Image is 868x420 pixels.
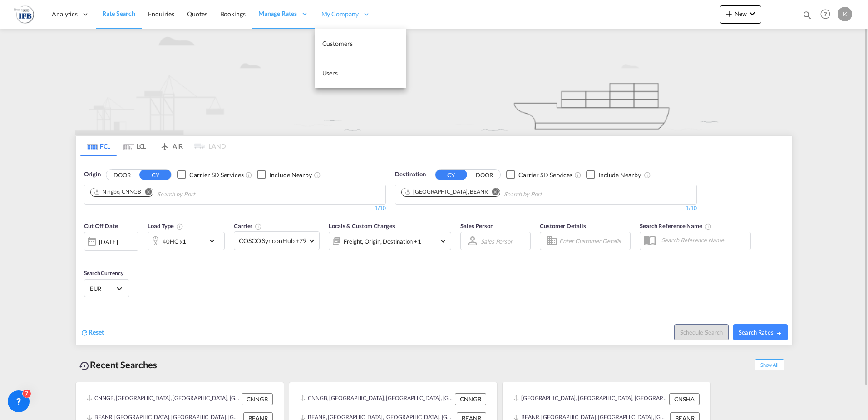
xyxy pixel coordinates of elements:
[395,170,426,179] span: Destination
[486,188,500,197] button: Remove
[838,7,852,21] div: K
[99,238,118,246] div: [DATE]
[669,393,700,405] div: CNSHA
[84,222,118,230] span: Cut Off Date
[724,8,735,19] md-icon: icon-plus 400-fg
[559,234,627,248] input: Enter Customer Details
[739,329,782,336] span: Search Rates
[148,10,174,18] span: Enquiries
[207,235,222,246] md-icon: icon-chevron-down
[157,187,243,202] input: Chips input.
[818,6,838,23] div: Help
[89,185,247,202] md-chips-wrap: Chips container. Use arrow keys to select chips.
[153,136,189,156] md-tab-item: AIR
[435,170,467,180] button: CY
[733,324,788,340] button: Search Ratesicon-arrow-right
[176,223,183,230] md-icon: icon-information-outline
[300,393,453,405] div: CNNGB, Ningbo, China, Greater China & Far East Asia, Asia Pacific
[80,328,104,338] div: icon-refreshReset
[404,188,490,196] div: Press delete to remove this chip.
[14,4,34,25] img: b4b53bb0256b11ee9ca18b7abc72fd7f.png
[87,393,239,405] div: CNNGB, Ningbo, China, Greater China & Far East Asia, Asia Pacific
[674,324,729,340] button: Note: By default Schedule search will only considerorigin ports, destination ports and cut off da...
[245,171,252,179] md-icon: Unchecked: Search for CY (Container Yard) services for all selected carriers.Checked : Search for...
[94,188,141,196] div: Ningbo, CNNGB
[469,170,500,180] button: DOOR
[139,188,153,197] button: Remove
[586,170,641,180] md-checkbox: Checkbox No Ink
[89,328,104,336] span: Reset
[255,223,262,230] md-icon: The selected Trucker/Carrierwill be displayed in the rate results If the rates are from another f...
[76,156,792,345] div: OriginDOOR CY Checkbox No InkUnchecked: Search for CY (Container Yard) services for all selected ...
[755,359,784,370] span: Show All
[189,170,243,180] div: Carrier SD Services
[84,270,123,276] span: Search Currency
[148,232,225,250] div: 40HC x1icon-chevron-down
[329,232,451,250] div: Freight Origin Destination Factory Stuffingicon-chevron-down
[438,235,449,246] md-icon: icon-chevron-down
[148,222,183,230] span: Load Type
[84,250,91,262] md-datepicker: Select
[234,222,262,230] span: Carrier
[776,330,782,336] md-icon: icon-arrow-right
[84,205,386,212] div: 1/10
[540,222,586,230] span: Customer Details
[322,40,353,47] span: Customers
[321,10,359,19] span: My Company
[89,282,124,295] md-select: Select Currency: € EUREuro
[504,187,590,202] input: Chips input.
[329,222,395,230] span: Locals & Custom Charges
[80,136,226,156] md-pagination-wrapper: Use the left and right arrow keys to navigate between tabs
[84,232,138,251] div: [DATE]
[344,235,421,248] div: Freight Origin Destination Factory Stuffing
[574,171,582,179] md-icon: Unchecked: Search for CY (Container Yard) services for all selected carriers.Checked : Search for...
[314,171,321,179] md-icon: Unchecked: Ignores neighbouring ports when fetching rates.Checked : Includes neighbouring ports w...
[239,236,306,245] span: COSCO SynconHub +79
[90,285,115,293] span: EUR
[640,222,712,230] span: Search Reference Name
[460,222,493,230] span: Sales Person
[257,170,312,180] md-checkbox: Checkbox No Ink
[94,188,143,196] div: Press delete to remove this chip.
[400,185,594,202] md-chips-wrap: Chips container. Use arrow keys to select chips.
[84,170,100,179] span: Origin
[513,393,667,405] div: CNSHA, Shanghai, China, Greater China & Far East Asia, Asia Pacific
[747,8,758,19] md-icon: icon-chevron-down
[518,170,572,180] div: Carrier SD Services
[220,10,246,18] span: Bookings
[139,170,171,180] button: CY
[455,393,486,405] div: CNNGB
[404,188,488,196] div: Antwerp, BEANR
[480,235,514,248] md-select: Sales Person
[802,10,812,24] div: icon-magnify
[724,10,758,17] span: New
[802,10,812,20] md-icon: icon-magnify
[315,59,406,88] a: Users
[117,136,153,156] md-tab-item: LCL
[818,6,833,22] span: Help
[106,170,138,180] button: DOOR
[258,9,297,18] span: Manage Rates
[102,10,135,17] span: Rate Search
[80,136,117,156] md-tab-item: FCL
[75,355,161,375] div: Recent Searches
[506,170,572,180] md-checkbox: Checkbox No Ink
[187,10,207,18] span: Quotes
[322,69,338,77] span: Users
[269,170,312,180] div: Include Nearby
[598,170,641,180] div: Include Nearby
[657,233,750,247] input: Search Reference Name
[177,170,243,180] md-checkbox: Checkbox No Ink
[720,5,761,24] button: icon-plus 400-fgNewicon-chevron-down
[52,10,78,19] span: Analytics
[79,360,90,371] md-icon: icon-backup-restore
[159,141,170,148] md-icon: icon-airplane
[242,393,273,405] div: CNNGB
[80,329,89,337] md-icon: icon-refresh
[395,205,697,212] div: 1/10
[75,29,793,135] img: new-FCL.png
[163,235,186,248] div: 40HC x1
[644,171,651,179] md-icon: Unchecked: Ignores neighbouring ports when fetching rates.Checked : Includes neighbouring ports w...
[315,29,406,59] a: Customers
